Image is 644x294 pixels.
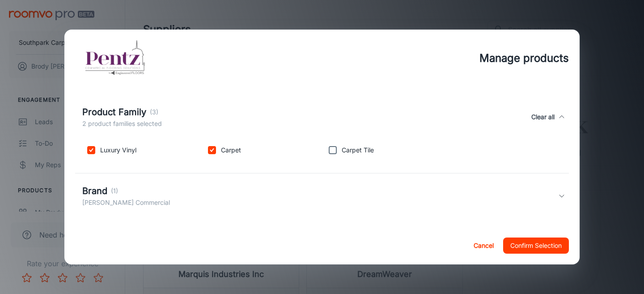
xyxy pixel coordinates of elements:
[111,186,118,196] p: (1)
[221,145,241,155] p: Carpet
[469,238,498,254] button: Cancel
[82,198,170,208] p: [PERSON_NAME] Commercial
[479,50,569,66] h4: Manage products
[342,145,374,155] p: Carpet Tile
[75,40,156,76] img: vendor_logo_square_en-us.png
[75,96,569,138] div: Product Family(3)2 product families selectedClear all
[150,107,158,117] p: (3)
[503,238,569,254] button: Confirm Selection
[82,119,162,129] p: 2 product families selected
[82,184,107,198] h5: Brand
[528,105,558,129] button: Clear all
[75,173,569,218] div: Brand(1)[PERSON_NAME] Commercial
[82,105,146,119] h5: Product Family
[100,145,136,155] p: Luxury Vinyl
